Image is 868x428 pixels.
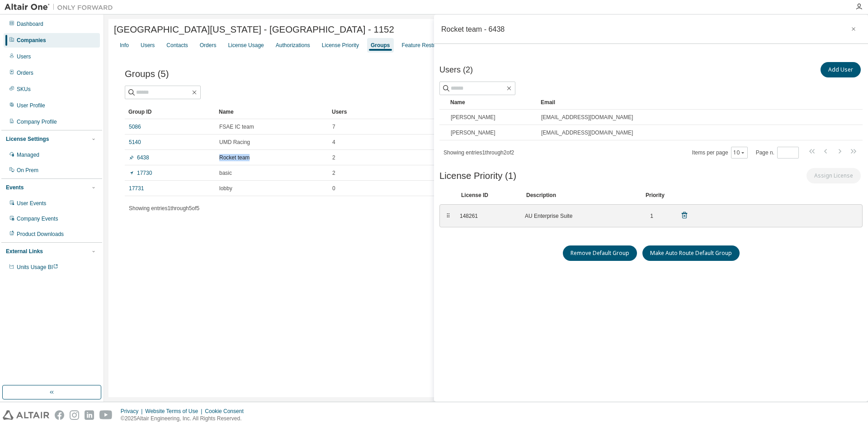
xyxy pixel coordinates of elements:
[205,408,249,415] div: Cookie Consent
[332,105,822,119] div: Users
[276,42,310,49] div: Authorizations
[541,114,633,121] span: [EMAIL_ADDRESS][DOMAIN_NAME]
[644,212,653,220] div: 1
[129,123,141,130] a: 5086
[219,185,232,192] span: lobby
[17,86,31,93] div: SKUs
[3,410,49,420] img: altair_logo.svg
[219,154,250,161] span: Rocket team
[451,114,495,121] span: [PERSON_NAME]
[5,3,118,12] img: Altair One
[692,147,748,159] span: Items per page
[129,139,141,146] a: 5140
[439,171,516,181] span: License Priority (1)
[525,212,633,220] div: AU Enterprise Suite
[125,69,169,79] span: Groups (5)
[332,185,335,192] span: 0
[228,42,264,49] div: License Usage
[17,200,46,207] div: User Events
[17,37,46,44] div: Companies
[55,410,64,420] img: facebook.svg
[733,149,745,156] button: 10
[402,42,450,49] div: Feature Restrictions
[541,129,633,136] span: [EMAIL_ADDRESS][DOMAIN_NAME]
[460,212,514,220] div: 148261
[441,25,505,33] div: Rocket team - 6438
[99,410,113,420] img: youtube.svg
[17,53,31,60] div: Users
[526,192,635,199] div: Description
[120,42,129,49] div: Info
[450,95,533,110] div: Name
[128,105,212,119] div: Group ID
[332,154,335,161] span: 2
[85,410,94,420] img: linkedin.svg
[121,408,145,415] div: Privacy
[541,95,840,110] div: Email
[451,129,495,136] span: [PERSON_NAME]
[219,123,254,130] span: FSAE IC team
[129,205,199,212] span: Showing entries 1 through 5 of 5
[807,168,861,183] button: Assign License
[461,192,515,199] div: License ID
[17,167,38,174] div: On Prem
[17,215,58,222] div: Company Events
[6,248,43,255] div: External Links
[439,65,473,75] span: Users (2)
[121,415,249,423] p: © 2025 Altair Engineering, Inc. All Rights Reserved.
[219,169,232,177] span: basic
[145,408,205,415] div: Website Terms of Use
[642,245,740,261] button: Make Auto Route Default Group
[646,192,665,199] div: Priority
[219,139,250,146] span: UMD Racing
[166,42,188,49] div: Contacts
[445,212,451,220] div: ⠿
[129,185,144,192] a: 17731
[756,147,799,159] span: Page n.
[129,169,152,177] a: 17730
[332,169,335,177] span: 2
[17,151,39,159] div: Managed
[219,105,325,119] div: Name
[821,62,861,77] button: Add User
[371,42,390,49] div: Groups
[17,69,33,77] div: Orders
[17,20,43,28] div: Dashboard
[114,24,394,35] span: [GEOGRAPHIC_DATA][US_STATE] - [GEOGRAPHIC_DATA] - 1152
[6,184,24,191] div: Events
[17,102,45,109] div: User Profile
[332,139,335,146] span: 4
[17,231,64,238] div: Product Downloads
[17,118,57,125] div: Company Profile
[322,42,359,49] div: License Priority
[563,245,637,261] button: Remove Default Group
[200,42,217,49] div: Orders
[70,410,79,420] img: instagram.svg
[141,42,155,49] div: Users
[332,123,335,130] span: 7
[443,149,514,156] span: Showing entries 1 through 2 of 2
[17,264,58,270] span: Units Usage BI
[6,135,49,143] div: License Settings
[129,154,149,161] a: 6438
